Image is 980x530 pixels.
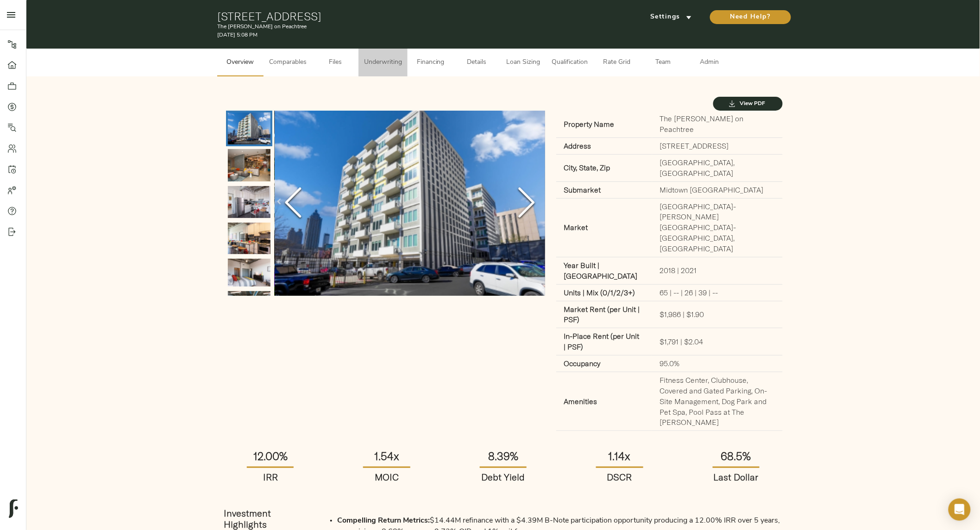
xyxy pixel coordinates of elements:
th: Amenities [556,372,652,430]
span: Rate Grid [599,57,634,69]
p: The [PERSON_NAME] on Peachtree [217,23,599,31]
button: Go to Slide 3 [226,184,272,220]
strong: DSCR [607,471,632,483]
span: Financing [413,57,448,69]
button: Go to Slide 5 [226,257,272,288]
th: In-Place Rent (per Unit | PSF) [556,328,652,355]
td: $1,791 | $2.04 [652,328,782,355]
span: Team [646,57,681,69]
th: City, State, Zip [556,154,652,181]
span: Loan Sizing [506,57,541,69]
span: Need Help? [719,12,782,23]
span: Comparables [269,57,307,69]
img: Screenshot%202025-08-25%20164037.png [228,112,270,144]
table: asset overview [556,111,783,431]
button: Need Help? [710,10,791,24]
strong: 12.00% [253,449,288,463]
span: Admin [692,57,727,69]
img: Screenshot%202025-08-25%20180921.png [228,149,270,181]
span: View PDF [722,99,773,109]
span: Details [459,57,495,69]
span: Underwriting [364,57,402,69]
img: logo [9,499,18,518]
button: Go to Slide 4 [226,221,272,256]
td: The [PERSON_NAME] on Peachtree [652,111,782,137]
strong: Debt Yield [481,471,525,483]
td: 95.0% [652,355,782,372]
strong: 1.54x [374,449,399,463]
strong: IRR [263,471,278,483]
img: Screenshot%202025-08-25%20180830.png [228,223,270,254]
strong: Compelling Return Metrics: [337,517,430,524]
div: Open Intercom Messenger [949,499,971,521]
button: Settings [636,10,706,24]
th: Submarket [556,181,652,198]
strong: Last Dollar [714,471,759,483]
button: View PDF [713,97,783,111]
button: Previous Slide [275,152,312,255]
img: Screenshot%202025-08-25%20180911.png [228,291,270,323]
th: Occupancy [556,355,652,372]
img: Screenshot%202025-08-25%20164037.png [275,111,545,296]
strong: 8.39% [488,449,518,463]
img: Screenshot%202025-08-25%20180840.png [228,186,270,218]
th: Property Name [556,111,652,137]
button: Go to Slide 6 [226,289,272,325]
span: Files [318,57,353,69]
td: [GEOGRAPHIC_DATA], [GEOGRAPHIC_DATA] [652,154,782,181]
td: [GEOGRAPHIC_DATA]-[PERSON_NAME][GEOGRAPHIC_DATA]-[GEOGRAPHIC_DATA], [GEOGRAPHIC_DATA] [652,198,782,257]
p: [DATE] 5:08 PM [217,31,599,39]
td: 65 | -- | 26 | 39 | -- [652,284,782,301]
strong: 68.5% [721,449,751,463]
th: Units | Mix (0/1/2/3+) [556,284,652,301]
strong: 1.14x [609,449,631,463]
img: Screenshot%202025-08-25%20181153.png [228,259,270,287]
td: [STREET_ADDRESS] [652,138,782,155]
button: Next Slide [508,152,545,255]
th: Year Built | [GEOGRAPHIC_DATA] [556,257,652,284]
th: Market Rent (per Unit | PSF) [556,301,652,328]
strong: MOIC [375,471,399,483]
h1: [STREET_ADDRESS] [217,10,599,23]
td: $1,986 | $1.90 [652,301,782,328]
strong: Investment Highlights [224,507,271,530]
span: Overview [223,57,258,69]
button: Go to Slide 1 [226,111,272,146]
span: Settings [646,12,697,23]
button: Go to Slide 2 [226,147,272,183]
th: Market [556,198,652,257]
td: 2018 | 2021 [652,257,782,284]
span: Qualification [552,57,588,69]
td: Midtown [GEOGRAPHIC_DATA] [652,181,782,198]
td: Fitness Center, Clubhouse, Covered and Gated Parking, On-Site Management, Dog Park and Pet Spa, P... [652,372,782,430]
th: Address [556,138,652,155]
div: Go to Slide 1 [275,111,545,296]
